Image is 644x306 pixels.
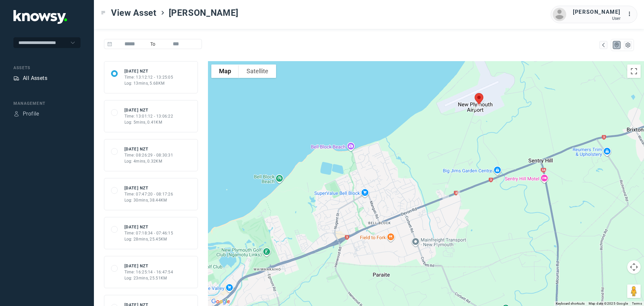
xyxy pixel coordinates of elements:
div: Management [13,100,80,106]
div: Assets [13,65,80,71]
div: Time: 07:47:20 - 08:17:26 [124,191,173,197]
tspan: ... [628,11,634,16]
div: User [573,16,621,21]
button: Drag Pegman onto the map to open Street View [627,285,641,298]
a: Terms (opens in new tab) [632,302,642,305]
div: > [160,10,165,15]
span: Map data ©2025 Google [589,302,628,305]
div: [DATE] NZT [124,185,173,191]
div: Map [614,42,620,48]
div: Time: 08:26:29 - 08:30:31 [124,152,173,158]
div: Profile [23,110,39,118]
div: [DATE] NZT [124,68,173,74]
div: Log: 5mins, 0.41KM [124,119,173,125]
div: Toggle Menu [101,10,106,15]
a: ProfileProfile [13,110,39,118]
a: AssetsAll Assets [13,74,47,82]
span: To [148,39,158,49]
div: Assets [13,75,19,81]
div: Time: 13:12:12 - 13:25:05 [124,74,173,80]
div: : [627,10,635,19]
button: Show satellite imagery [239,64,276,78]
div: [DATE] NZT [124,146,173,152]
button: Keyboard shortcuts [556,301,585,306]
span: View Asset [111,7,157,19]
div: Log: 23mins, 25.51KM [124,275,173,281]
img: Application Logo [13,10,67,24]
img: Google [210,297,232,306]
div: [DATE] NZT [124,263,173,269]
div: List [625,42,631,48]
div: Log: 30mins, 38.44KM [124,197,173,203]
button: Map camera controls [627,260,641,274]
div: Time: 07:18:34 - 07:46:15 [124,230,173,236]
button: Show street map [211,64,239,78]
div: Time: 13:01:12 - 13:06:22 [124,113,173,119]
button: Toggle fullscreen view [627,64,641,78]
div: Profile [13,111,19,117]
div: Time: 16:25:14 - 16:47:54 [124,269,173,275]
div: [DATE] NZT [124,107,173,113]
a: Open this area in Google Maps (opens a new window) [210,297,232,306]
div: : [627,10,635,18]
div: Map [600,42,606,48]
div: Log: 28mins, 25.45KM [124,236,173,242]
div: [PERSON_NAME] [573,8,621,16]
img: avatar.png [553,8,566,21]
div: Log: 4mins, 0.32KM [124,158,173,164]
div: [DATE] NZT [124,224,173,230]
div: All Assets [23,74,47,82]
div: Log: 13mins, 5.68KM [124,80,173,86]
span: [PERSON_NAME] [169,7,238,19]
